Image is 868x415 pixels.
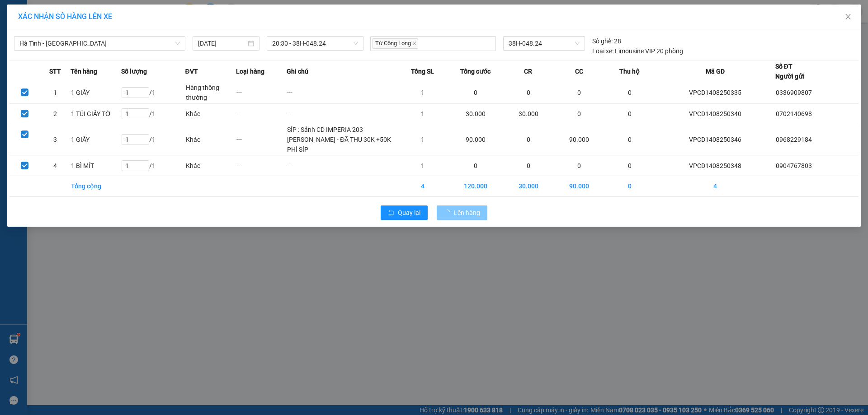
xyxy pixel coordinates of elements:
span: rollback [388,210,394,217]
span: Tổng SL [411,66,434,76]
td: 0 [604,103,655,124]
td: 1 [397,124,448,155]
span: loading [444,210,454,216]
td: 1 BÌ MÍT [71,155,121,176]
td: / 1 [121,155,185,176]
td: --- [287,155,397,176]
button: rollbackQuay lại [381,205,428,220]
td: VPCD1408250335 [656,82,775,103]
td: 0 [604,82,655,103]
input: 14/08/2025 [198,38,246,48]
td: 3 [40,124,70,155]
span: ĐVT [185,66,198,76]
td: 1 TÚI GIẤY TỜ [71,103,121,124]
span: CC [575,66,583,76]
td: 0 [604,124,655,155]
span: CR [524,66,532,76]
span: Lên hàng [454,208,480,218]
button: Lên hàng [437,205,487,220]
td: 1 [397,103,448,124]
span: Tổng cước [460,66,491,76]
td: 1 [40,82,70,103]
span: 0702140698 [776,110,812,117]
td: 0 [448,82,503,103]
span: Loại xe: [592,46,613,56]
td: 4 [656,176,775,196]
span: XÁC NHẬN SỐ HÀNG LÊN XE [18,12,112,21]
td: 0 [604,155,655,176]
td: 2 [40,103,70,124]
td: SÍP : Sảnh CD IMPERIA 203 [PERSON_NAME] - ĐÃ THU 30K +50K PHÍ SÍP [287,124,397,155]
td: Khác [185,103,236,124]
span: 0336909807 [776,89,812,96]
td: 0 [448,155,503,176]
div: Limousine VIP 20 phòng [592,46,683,56]
td: --- [236,82,287,103]
button: Close [835,5,861,30]
td: 4 [397,176,448,196]
td: 0 [554,155,604,176]
td: 1 [397,155,448,176]
td: --- [236,103,287,124]
span: Mã GD [706,66,725,76]
span: Số lượng [121,66,147,76]
span: Từ Công Long [373,38,418,49]
td: 1 [397,82,448,103]
td: 30.000 [503,103,554,124]
td: 1 GIẤY [71,124,121,155]
td: / 1 [121,103,185,124]
td: Khác [185,155,236,176]
td: 0 [503,155,554,176]
td: --- [236,155,287,176]
span: 0904767803 [776,162,812,169]
span: 20:30 - 38H-048.24 [272,37,358,50]
span: Ghi chú [287,66,308,76]
td: 0 [503,82,554,103]
span: Thu hộ [619,66,640,76]
span: close [412,41,417,46]
td: / 1 [121,82,185,103]
td: 0 [503,124,554,155]
td: VPCD1408250348 [656,155,775,176]
td: --- [236,124,287,155]
span: Hà Tĩnh - Hà Nội [19,37,180,50]
td: 0 [554,82,604,103]
td: / 1 [121,124,185,155]
span: Quay lại [398,208,420,218]
td: 90.000 [448,124,503,155]
td: 0 [554,103,604,124]
span: 38H-048.24 [509,37,579,50]
td: Khác [185,124,236,155]
span: STT [49,66,61,76]
td: VPCD1408250346 [656,124,775,155]
td: 1 GIẤY [71,82,121,103]
td: Hàng thông thường [185,82,236,103]
td: 0 [604,176,655,196]
td: VPCD1408250340 [656,103,775,124]
span: close [844,13,852,20]
div: 28 [592,36,621,46]
td: 120.000 [448,176,503,196]
span: Số ghế: [592,36,613,46]
td: 90.000 [554,124,604,155]
td: --- [287,82,397,103]
td: 4 [40,155,70,176]
td: 30.000 [503,176,554,196]
span: 0968229184 [776,136,812,143]
td: Tổng cộng [71,176,121,196]
td: 30.000 [448,103,503,124]
div: Số ĐT Người gửi [775,61,804,81]
td: 90.000 [554,176,604,196]
span: Tên hàng [71,66,97,76]
span: Loại hàng [236,66,264,76]
td: --- [287,103,397,124]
